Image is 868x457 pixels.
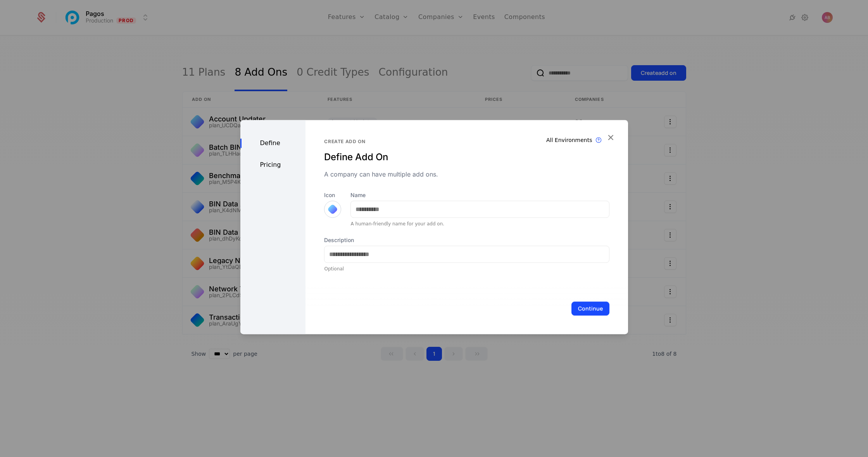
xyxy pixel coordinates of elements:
[571,301,609,315] button: Continue
[324,151,609,163] div: Define Add On
[324,266,609,272] div: Optional
[324,138,609,145] div: Create add on
[350,191,609,199] label: Name
[240,160,306,170] div: Pricing
[324,236,609,244] label: Description
[324,191,341,199] label: Icon
[324,170,609,179] div: A company can have multiple add ons.
[240,138,306,148] div: Define
[546,136,592,144] div: All Environments
[350,221,609,227] div: A human-friendly name for your add on.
